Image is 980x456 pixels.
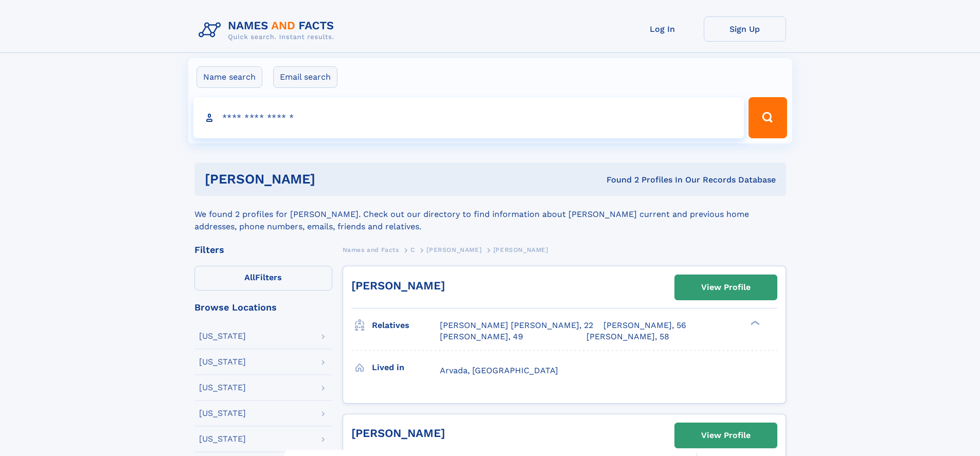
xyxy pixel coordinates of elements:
[621,16,704,42] a: Log In
[426,246,482,253] span: [PERSON_NAME]
[675,275,777,300] a: View Profile
[273,66,337,88] label: Email search
[675,423,777,448] a: View Profile
[351,427,445,440] a: [PERSON_NAME]
[194,16,343,44] img: Logo Names and Facts
[748,320,760,326] div: ❯
[194,196,786,233] div: We found 2 profiles for [PERSON_NAME]. Check out our directory to find information about [PERSON_...
[343,243,399,256] a: Names and Facts
[199,384,246,392] div: [US_STATE]
[493,246,548,253] span: [PERSON_NAME]
[372,359,440,376] h3: Lived in
[701,276,751,299] div: View Profile
[199,409,246,417] div: [US_STATE]
[194,245,332,254] div: Filters
[749,97,787,138] button: Search Button
[372,317,440,334] h3: Relatives
[199,332,246,340] div: [US_STATE]
[193,97,744,138] input: search input
[411,243,415,256] a: C
[586,331,669,342] a: [PERSON_NAME], 58
[199,435,246,443] div: [US_STATE]
[244,272,255,282] span: All
[197,66,262,88] label: Name search
[411,246,415,253] span: C
[603,320,686,331] a: [PERSON_NAME], 56
[704,16,786,42] a: Sign Up
[205,173,461,186] h1: [PERSON_NAME]
[440,366,558,375] span: Arvada, [GEOGRAPHIC_DATA]
[351,279,445,292] a: [PERSON_NAME]
[194,266,332,290] label: Filters
[199,358,246,366] div: [US_STATE]
[701,424,751,447] div: View Profile
[194,303,332,312] div: Browse Locations
[440,331,523,342] a: [PERSON_NAME], 49
[461,174,776,186] div: Found 2 Profiles In Our Records Database
[426,243,482,256] a: [PERSON_NAME]
[440,320,593,331] a: [PERSON_NAME] [PERSON_NAME], 22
